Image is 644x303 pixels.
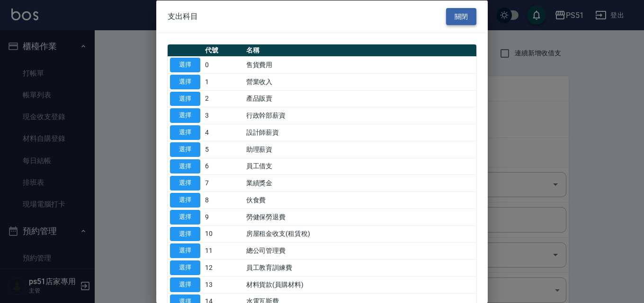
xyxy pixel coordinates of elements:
td: 總公司管理費 [244,242,476,259]
td: 5 [203,141,244,158]
button: 選擇 [170,125,200,140]
button: 選擇 [170,193,200,208]
button: 選擇 [170,260,200,275]
td: 營業收入 [244,73,476,90]
button: 選擇 [170,209,200,224]
td: 設計師薪資 [244,124,476,141]
td: 8 [203,191,244,208]
button: 選擇 [170,243,200,258]
td: 1 [203,73,244,90]
td: 10 [203,225,244,242]
span: 支出科目 [168,11,198,21]
td: 助理薪資 [244,141,476,158]
td: 0 [203,56,244,73]
button: 選擇 [170,159,200,173]
td: 材料貨款(員購材料) [244,276,476,293]
button: 選擇 [170,58,200,72]
td: 售貨費用 [244,56,476,73]
td: 員工教育訓練費 [244,259,476,276]
button: 選擇 [170,108,200,123]
td: 4 [203,124,244,141]
td: 業績獎金 [244,174,476,191]
td: 11 [203,242,244,259]
td: 勞健保勞退費 [244,208,476,225]
td: 產品販賣 [244,90,476,107]
td: 9 [203,208,244,225]
button: 選擇 [170,176,200,190]
td: 7 [203,174,244,191]
button: 關閉 [446,8,476,25]
td: 伙食費 [244,191,476,208]
td: 6 [203,158,244,175]
td: 13 [203,276,244,293]
td: 員工借支 [244,158,476,175]
button: 選擇 [170,91,200,106]
th: 名稱 [244,44,476,57]
td: 12 [203,259,244,276]
td: 行政幹部薪資 [244,107,476,124]
td: 房屋租金收支(租賃稅) [244,225,476,242]
td: 2 [203,90,244,107]
button: 選擇 [170,277,200,292]
button: 選擇 [170,74,200,89]
button: 選擇 [170,142,200,156]
button: 選擇 [170,226,200,241]
th: 代號 [203,44,244,57]
td: 3 [203,107,244,124]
